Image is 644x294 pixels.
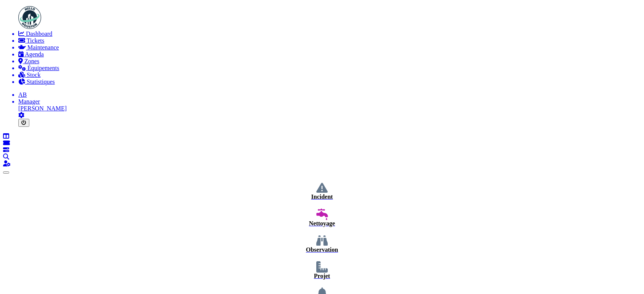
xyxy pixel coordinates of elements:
[18,51,641,58] a: Agenda
[27,44,59,51] span: Maintenance
[18,78,641,85] a: Statistiques
[3,182,641,200] a: Incident
[3,171,9,174] button: Close
[3,209,641,227] a: Nettoyage
[18,44,641,51] a: Maintenance
[18,58,641,65] a: Zones
[24,58,39,64] span: Zones
[3,235,641,253] a: Observation
[27,72,40,78] span: Stock
[18,91,641,98] li: AB
[27,65,59,71] span: Équipements
[27,78,55,85] span: Statistiques
[18,65,641,72] a: Équipements
[18,72,641,78] a: Stock
[25,51,44,58] span: Agenda
[18,37,641,44] a: Tickets
[18,91,641,112] a: AB Manager[PERSON_NAME]
[3,261,641,280] a: Projet
[26,30,52,37] span: Dashboard
[27,37,45,44] span: Tickets
[18,98,641,105] div: Manager
[18,98,641,112] li: [PERSON_NAME]
[18,30,641,37] a: Dashboard
[18,6,41,29] img: Badge_color-CXgf-gQk.svg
